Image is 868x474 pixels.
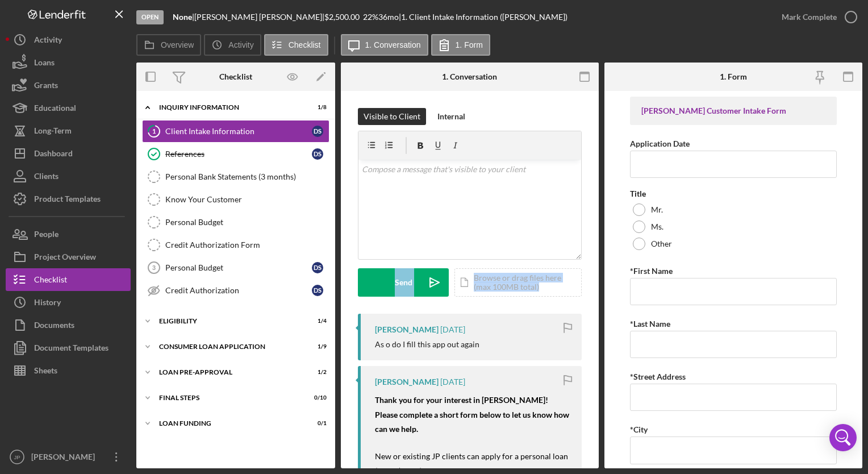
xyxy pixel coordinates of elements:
[204,34,261,56] button: Activity
[34,188,101,213] div: Product Templates
[6,223,131,246] button: People
[159,394,298,401] div: FINAL STEPS
[34,223,59,248] div: People
[341,34,428,56] button: 1. Conversation
[6,314,131,336] button: Documents
[324,13,363,22] div: $2,500.00
[312,285,323,296] div: D S
[159,369,298,376] div: Loan Pre-Approval
[28,446,102,471] div: [PERSON_NAME]
[440,325,465,334] time: 2025-08-01 21:16
[142,256,329,279] a: 3Personal BudgetDS
[630,372,686,381] label: *Street Address
[173,12,192,22] b: None
[219,72,252,81] div: Checklist
[34,51,55,77] div: Loans
[630,139,690,148] label: Application Date
[14,454,20,460] text: JP
[165,263,312,272] div: Personal Budget
[358,108,426,125] button: Visible to Client
[306,394,327,401] div: 0 / 10
[165,195,329,204] div: Know Your Customer
[651,222,663,231] label: Ms.
[364,108,420,125] div: Visible to Client
[142,165,329,188] a: Personal Bank Statements (3 months)
[395,268,412,297] div: Send
[159,104,298,111] div: Inquiry Information
[437,108,465,125] div: Internal
[829,424,857,451] div: Open Intercom Messenger
[630,189,836,198] div: Title
[6,119,131,142] button: Long-Term
[306,369,327,376] div: 1 / 2
[34,291,61,317] div: History
[456,40,483,49] label: 1. Form
[136,10,164,24] div: Open
[440,377,465,386] time: 2025-07-30 20:58
[165,218,329,227] div: Personal Budget
[34,97,76,122] div: Educational
[431,34,490,56] button: 1. Form
[6,51,131,74] button: Loans
[161,40,194,49] label: Overview
[264,34,328,56] button: Checklist
[142,234,329,256] a: Credit Authorization Form
[358,268,449,297] button: Send
[6,291,131,314] button: History
[6,246,131,268] button: Project Overview
[630,425,648,434] label: *City
[6,142,131,165] button: Dashboard
[159,343,298,350] div: Consumer Loan Application
[152,264,156,271] tspan: 3
[312,262,323,273] div: D S
[375,325,439,334] div: [PERSON_NAME]
[159,318,298,325] div: Eligibility
[34,74,58,99] div: Grants
[165,286,312,295] div: Credit Authorization
[152,127,156,135] tspan: 1
[651,239,672,248] label: Other
[6,74,131,97] button: Grants
[34,142,73,168] div: Dashboard
[34,246,96,271] div: Project Overview
[165,149,312,159] div: References
[142,143,329,165] a: ReferencesDS
[6,359,131,382] button: Sheets
[6,268,131,291] a: Checklist
[34,359,57,385] div: Sheets
[6,28,131,51] a: Activity
[306,104,327,111] div: 1 / 8
[375,395,571,434] mark: Thank you for your interest in [PERSON_NAME]! Please complete a short form below to let us know h...
[770,6,862,28] button: Mark Complete
[6,446,131,468] button: JP[PERSON_NAME]
[228,40,253,49] label: Activity
[6,336,131,359] button: Document Templates
[641,106,825,115] div: [PERSON_NAME] Customer Intake Form
[159,420,298,427] div: Loan Funding
[136,34,201,56] button: Overview
[142,211,329,234] a: Personal Budget
[34,314,74,339] div: Documents
[375,340,479,349] div: As o do I fill this app out again
[630,266,673,276] label: *First Name
[6,97,131,119] button: Educational
[194,13,324,22] div: [PERSON_NAME] [PERSON_NAME] |
[312,148,323,160] div: D S
[165,127,312,136] div: Client Intake Information
[365,40,421,49] label: 1. Conversation
[34,28,62,54] div: Activity
[142,279,329,302] a: Credit AuthorizationDS
[782,6,837,28] div: Mark Complete
[378,13,399,22] div: 36 mo
[442,72,497,81] div: 1. Conversation
[306,343,327,350] div: 1 / 9
[142,120,329,143] a: 1Client Intake InformationDS
[289,40,321,49] label: Checklist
